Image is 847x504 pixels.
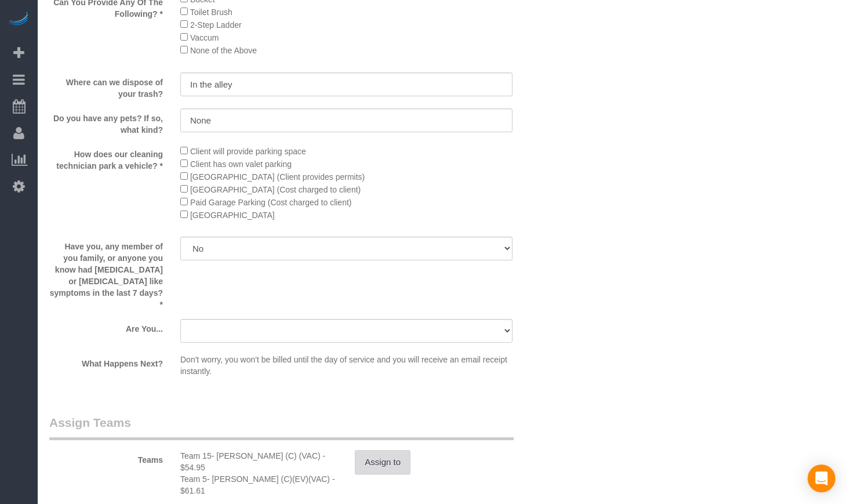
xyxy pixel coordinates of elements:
[355,450,410,474] button: Assign to
[180,450,337,473] div: 3.33 hours x $16.50/hour
[190,211,275,220] span: [GEOGRAPHIC_DATA]
[41,450,172,466] label: Teams
[190,185,361,194] span: [GEOGRAPHIC_DATA] (Cost charged to client)
[41,319,172,335] label: Are You...
[190,159,292,169] span: Client has own valet parking
[190,172,365,182] span: [GEOGRAPHIC_DATA] (Client provides permits)
[180,354,512,377] p: Don't worry, you won't be billed until the day of service and you will receive an email receipt i...
[190,46,257,55] span: None of the Above
[41,108,172,136] label: Do you have any pets? If so, what kind?
[41,237,172,310] label: Have you, any member of you family, or anyone you know had [MEDICAL_DATA] or [MEDICAL_DATA] like ...
[180,108,512,132] input: Do you have any pets? If so, what kind?
[49,414,514,440] legend: Assign Teams
[7,12,30,28] img: Automaid Logo
[41,354,172,369] label: What Happens Next?
[41,72,172,100] label: Where can we dispose of your trash?
[190,20,242,30] span: 2-Step Ladder
[190,8,232,17] span: Toilet Brush
[808,465,835,492] div: Open Intercom Messenger
[190,198,352,207] span: Paid Garage Parking (Cost charged to client)
[190,33,219,42] span: Vaccum
[41,144,172,172] label: How does our cleaning technician park a vehicle? *
[180,473,337,496] div: 3.33 hours x $18.50/hour
[180,72,512,96] input: Where can we dispose of your trash?
[190,147,306,156] span: Client will provide parking space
